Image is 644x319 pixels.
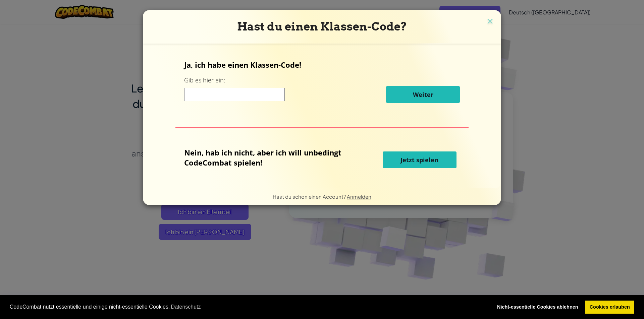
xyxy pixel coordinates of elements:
button: Jetzt spielen [383,151,457,168]
img: close icon [486,17,494,27]
span: Jetzt spielen [400,156,438,164]
label: Gib es hier ein: [184,76,225,84]
p: Nein, hab ich nicht, aber ich will unbedingt CodeCombat spielen! [184,147,346,168]
span: Weiter [413,90,433,99]
a: allow cookies [585,301,634,314]
button: Weiter [386,86,460,103]
a: Anmelden [347,193,371,200]
p: Ja, ich habe einen Klassen-Code! [184,60,460,70]
span: Hast du schon einen Account? [273,193,347,200]
span: Hast du einen Klassen-Code? [237,20,407,33]
a: deny cookies [492,301,583,314]
span: CodeCombat nutzt essentielle und einige nicht-essentielle Cookies. [10,302,487,312]
a: learn more about cookies [170,302,202,312]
